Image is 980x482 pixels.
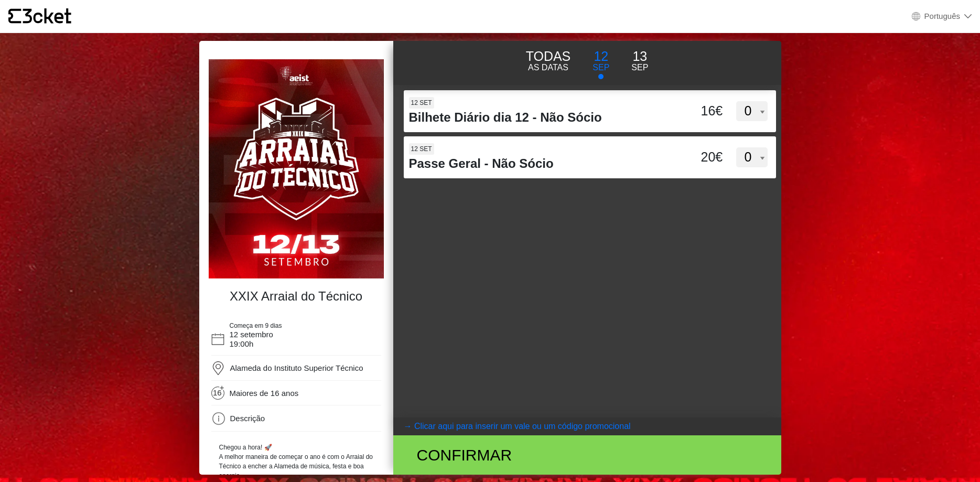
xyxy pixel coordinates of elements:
[620,46,659,74] button: 13 Sep
[414,422,631,431] coupontext: Clicar aqui para inserir um vale ou um código promocional
[409,143,434,155] span: 12 set
[219,385,225,390] span: +
[515,46,582,74] button: TODAS AS DATAS
[209,59,384,279] img: e49d6b16d0b2489fbe161f82f243c176.webp
[230,322,282,329] span: Começa em 9 dias
[526,61,571,74] p: AS DATAS
[404,420,412,433] arrow: →
[409,97,434,109] span: 12 set
[230,363,363,372] span: Alameda do Instituto Superior Técnico
[526,47,571,67] p: TODAS
[409,443,647,467] div: Confirmar
[631,61,648,74] p: Sep
[213,388,225,400] span: 16
[230,389,299,398] span: Maiores de 16 anos
[631,47,648,67] p: 13
[8,9,21,24] g: {' '}
[393,417,781,435] button: → Clicar aqui para inserir um vale ou um código promocional
[393,435,781,475] button: Confirmar
[219,452,373,480] p: A melhor maneira de começar o ano é com o Arraial do Técnico a encher a Alameda de música, festa ...
[219,444,272,451] span: Chegou a hora! 🚀
[736,101,768,121] select: 12 set Bilhete Diário dia 12 - Não Sócio 16€
[736,147,768,167] select: 12 set Passe Geral - Não Sócio 20€
[581,46,620,80] button: 12 Sep
[672,147,725,167] div: 20€
[593,47,609,67] p: 12
[409,110,673,125] h4: Bilhete Diário dia 12 - Não Sócio
[672,101,725,121] div: 16€
[230,414,265,423] span: Descrição
[230,330,273,348] span: 12 setembro 19:00h
[409,156,673,172] h4: Passe Geral - Não Sócio
[214,289,379,304] h4: XXIX Arraial do Técnico
[593,61,609,74] p: Sep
